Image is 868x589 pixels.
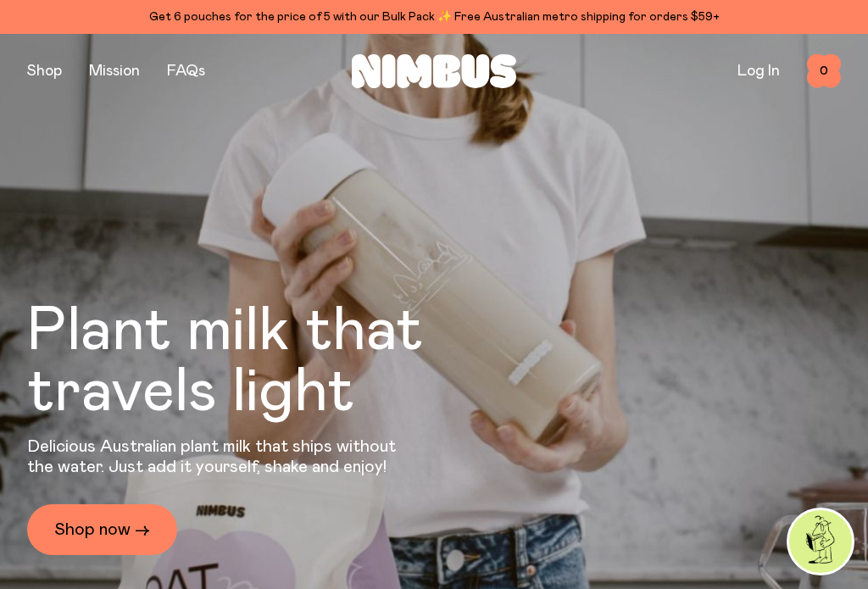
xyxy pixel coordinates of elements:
[27,436,407,477] p: Delicious Australian plant milk that ships without the water. Just add it yourself, shake and enjoy!
[89,64,140,79] a: Mission
[27,301,515,423] h1: Plant milk that travels light
[27,504,177,555] a: Shop now →
[807,54,841,88] button: 0
[27,7,841,27] div: Get 6 pouches for the price of 5 with our Bulk Pack ✨ Free Australian metro shipping for orders $59+
[167,64,205,79] a: FAQs
[789,510,852,573] img: agent
[737,64,780,79] a: Log In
